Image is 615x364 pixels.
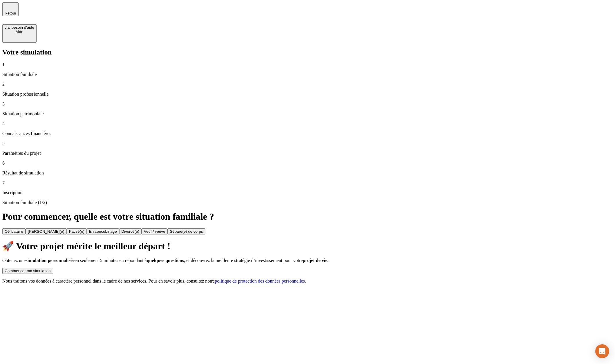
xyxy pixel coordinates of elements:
span: , et découvrez la meilleure stratégie d’investissement pour votre [184,258,303,263]
div: Open Intercom Messenger [595,344,609,358]
span: . [305,279,306,283]
button: Commencer ma simulation [2,268,53,274]
span: quelques questions [147,258,184,263]
span: Nous traitons vos données à caractère personnel dans le cadre de nos services. Pour en savoir plu... [2,279,215,283]
span: Obtenez une [2,258,26,263]
span: projet de vie. [303,258,328,263]
span: en seulement 5 minutes en répondant à [75,258,147,263]
h1: 🚀 Votre projet mérite le meilleur départ ! [2,241,613,252]
div: Commencer ma simulation [5,269,51,273]
a: politique de protection des données personnelles [215,279,305,283]
span: simulation personnalisée [26,258,74,263]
